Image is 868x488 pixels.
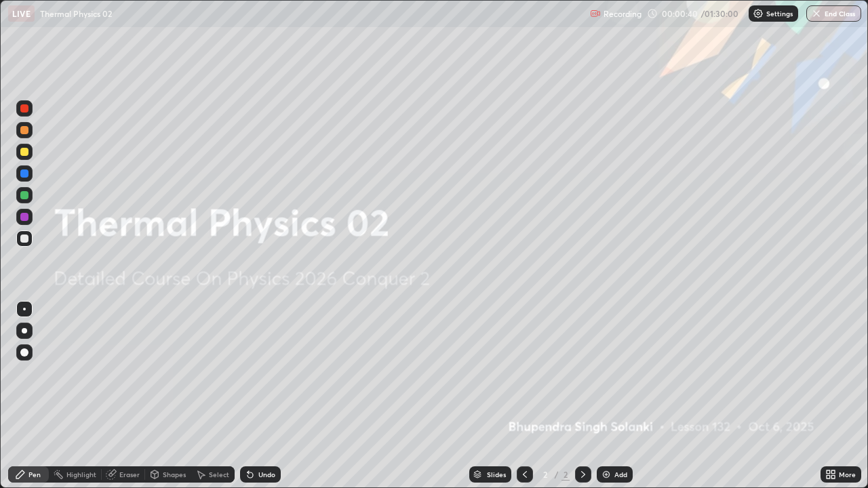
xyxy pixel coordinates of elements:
div: Slides [487,471,506,478]
button: End Class [806,5,861,22]
div: 2 [538,470,552,479]
img: recording.375f2c34.svg [590,8,601,19]
p: Recording [604,9,642,19]
img: end-class-cross [811,8,822,19]
div: More [839,471,856,478]
div: Pen [28,471,41,478]
div: Select [209,471,229,478]
img: class-settings-icons [753,8,764,19]
p: Thermal Physics 02 [40,8,112,19]
div: 2 [561,468,570,481]
div: Shapes [163,471,186,478]
p: Settings [766,10,793,17]
div: / [555,470,559,479]
div: Undo [258,471,275,478]
p: LIVE [12,8,31,19]
img: add-slide-button [601,469,612,480]
div: Eraser [119,471,140,478]
div: Highlight [66,471,96,478]
div: Add [614,471,627,478]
